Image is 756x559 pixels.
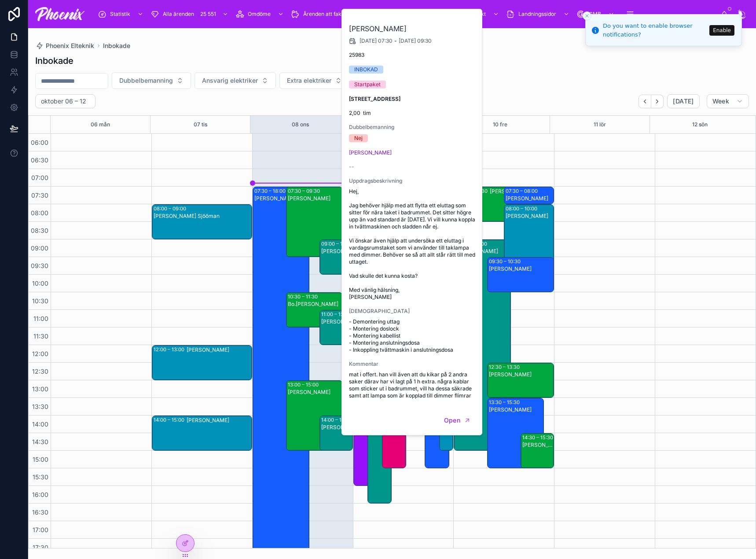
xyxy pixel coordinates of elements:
[709,25,734,36] button: Enable
[506,195,553,202] div: [PERSON_NAME]
[103,41,130,50] a: Inbokade
[30,491,51,498] span: 16:00
[448,6,503,22] a: Prospekt
[489,371,553,378] div: [PERSON_NAME]
[110,11,130,18] span: Statistik
[521,434,554,468] div: 14:30 – 15:30[PERSON_NAME]
[233,6,288,22] a: Omdöme
[154,416,187,423] div: 14:00 – 15:00
[292,116,309,133] div: 08 ons
[321,318,352,325] div: [PERSON_NAME]
[30,385,51,393] span: 13:00
[493,116,507,133] button: 10 fre
[30,526,51,533] span: 17:00
[30,438,51,445] span: 14:30
[522,434,555,441] div: 14:30 – 15:30
[522,441,553,449] div: [PERSON_NAME]
[503,6,574,22] a: Landningssidor
[489,406,543,413] div: [PERSON_NAME]
[195,72,276,89] button: Select Button
[194,116,207,133] button: 07 tis
[35,55,73,67] h1: Inbokade
[488,398,543,468] div: 13:30 – 15:30[PERSON_NAME]
[29,156,51,164] span: 06:30
[349,188,476,301] span: Hej, Jag behöver hjälp med att flytta ett eluttag som sitter för nära taket i badrummet. Det sitt...
[154,205,188,212] div: 08:00 – 09:00
[639,95,651,108] button: Back
[489,364,522,371] div: 12:30 – 13:30
[506,213,553,220] div: [PERSON_NAME]
[354,66,378,74] div: INBOKAD
[30,473,51,481] span: 15:30
[187,346,251,353] div: [PERSON_NAME]
[286,187,342,257] div: 07:30 – 09:30[PERSON_NAME]
[152,346,252,380] div: 12:00 – 13:00[PERSON_NAME]
[119,76,173,85] span: Dubbelbemanning
[30,279,51,287] span: 10:00
[163,11,194,18] span: Alla ärenden
[198,9,219,19] div: 25 551
[321,424,352,431] div: [PERSON_NAME]
[667,94,699,108] button: [DATE]
[349,96,400,102] strong: [STREET_ADDRESS]
[288,301,342,308] div: Bo.[PERSON_NAME]
[254,195,308,202] div: [PERSON_NAME]
[30,544,51,551] span: 17:30
[354,81,381,88] div: Startpaket
[29,191,51,199] span: 07:30
[349,371,476,399] span: mat i offert. han vill även att du kikar på 2 andra saker därav har vi lagt på 1 h extra. några k...
[320,416,352,450] div: 14:00 – 15:00[PERSON_NAME]
[360,37,393,44] span: [DATE] 07:30
[320,240,352,274] div: 09:00 – 10:00[PERSON_NAME]
[91,116,110,133] button: 06 mån
[349,177,476,184] span: Uppdragsbeskrivning
[248,11,271,18] span: Omdöme
[30,508,51,516] span: 16:30
[30,297,51,305] span: 10:30
[152,416,252,450] div: 14:00 – 15:00[PERSON_NAME]
[349,360,476,368] span: Kommentar
[489,265,553,272] div: [PERSON_NAME]
[288,389,342,396] div: [PERSON_NAME]
[692,116,708,133] button: 12 sön
[29,174,51,181] span: 07:00
[35,7,84,21] img: App logo
[394,37,397,44] span: -
[574,6,619,22] a: GMB
[254,188,288,195] div: 07:30 – 18:00
[321,248,352,255] div: [PERSON_NAME]
[354,134,363,142] div: Nej
[31,315,51,322] span: 11:00
[349,149,392,156] a: [PERSON_NAME]
[489,258,523,265] div: 09:30 – 10:30
[438,413,477,428] button: Open
[673,97,694,105] span: [DATE]
[288,195,342,202] div: [PERSON_NAME]
[31,332,51,340] span: 11:30
[488,363,554,397] div: 12:30 – 13:30[PERSON_NAME]
[152,205,252,239] div: 08:00 – 09:00[PERSON_NAME] Sjööman
[148,6,233,22] a: Alla ärenden25 551
[594,116,606,133] button: 11 lör
[288,293,320,300] div: 10:30 – 11:30
[518,11,556,18] span: Landningssidor
[321,311,353,318] div: 11:00 – 12:00
[30,403,51,410] span: 13:30
[288,6,374,22] a: Ärenden att fakturera
[288,188,322,195] div: 07:30 – 09:30
[202,76,258,85] span: Ansvarig elektriker
[455,248,510,255] div: [PERSON_NAME]
[490,188,538,195] div: [PERSON_NAME]
[30,350,51,357] span: 12:00
[29,227,51,234] span: 08:30
[35,41,94,50] a: Phoenix Elteknik
[454,187,539,221] div: 07:30 – 08:30[PERSON_NAME]
[349,124,476,131] span: Dubbelbemanning
[92,4,721,24] div: scrollable content
[489,399,522,406] div: 13:30 – 15:30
